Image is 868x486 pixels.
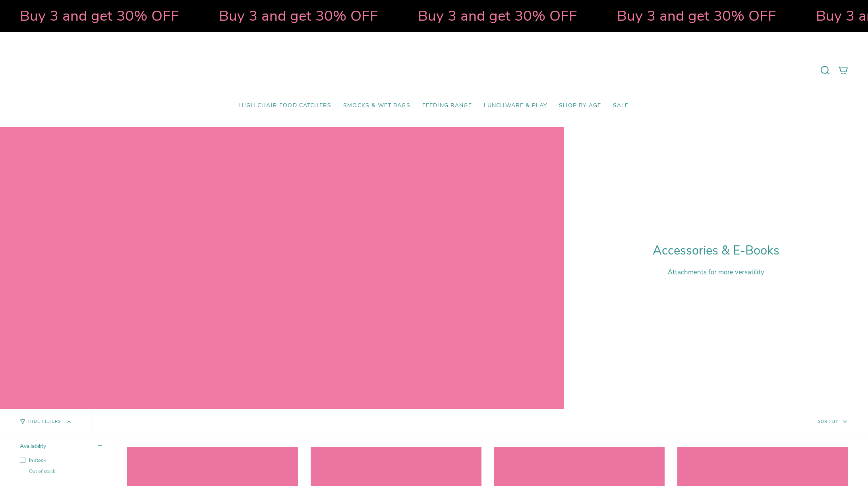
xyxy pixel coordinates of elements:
summary: Availability [20,442,102,452]
span: Lunchware & Play [484,102,547,109]
strong: Buy 3 and get 30% OFF [212,6,371,26]
span: High Chair Food Catchers [239,102,331,109]
span: Hide Filters [28,420,61,424]
a: Lunchware & Play [478,96,553,115]
strong: Buy 3 and get 30% OFF [13,6,172,26]
p: Attachments for more versatility [653,268,779,277]
a: Smocks & Wet Bags [337,96,416,115]
span: Shop by Age [559,102,601,109]
span: Availability [20,442,46,450]
h1: Accessories & E-Books [653,243,779,258]
span: Smocks & Wet Bags [343,102,410,109]
button: Sort by [798,409,868,434]
span: Sort by [818,418,839,424]
label: In stock [20,457,102,463]
span: Feeding Range [422,102,472,109]
a: Shop by Age [553,96,607,115]
strong: Buy 3 and get 30% OFF [610,6,769,26]
strong: Buy 3 and get 30% OFF [411,6,570,26]
a: High Chair Food Catchers [233,96,337,115]
span: SALE [613,102,629,109]
a: Mumma’s Little Helpers [365,44,503,96]
a: Feeding Range [416,96,478,115]
a: SALE [607,96,635,115]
